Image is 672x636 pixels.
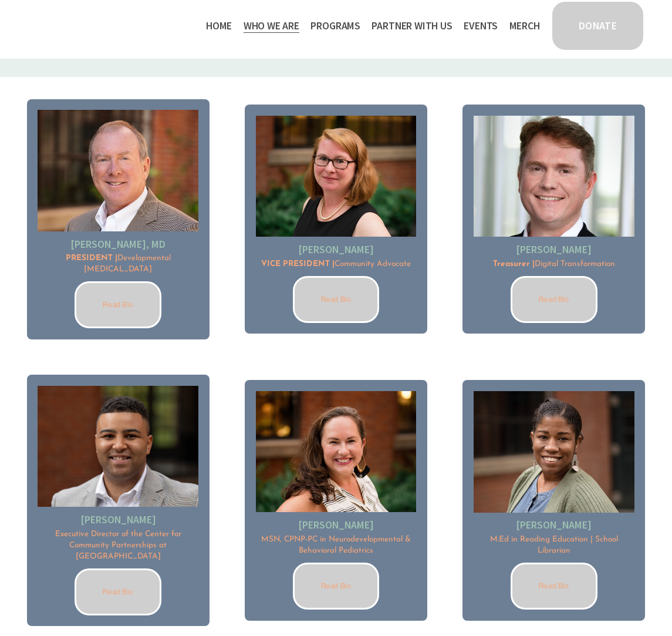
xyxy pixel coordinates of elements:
strong: Treasurer | [493,260,535,268]
span: Programs [310,18,360,34]
a: Read Bio [293,563,380,610]
a: folder dropdown [244,16,299,35]
h2: [PERSON_NAME] [256,243,417,257]
a: Read Bio [293,276,380,323]
h2: [PERSON_NAME], MD [38,238,198,251]
h2: [PERSON_NAME] [474,519,634,532]
a: Read Bio [511,276,597,323]
a: Events [464,16,498,35]
a: Merch [509,16,540,35]
h2: [PERSON_NAME] [474,243,634,257]
p: Community Advocate [256,258,417,270]
strong: VICE PRESIDENT | [261,260,335,268]
a: folder dropdown [372,16,452,35]
a: Read Bio [75,568,161,615]
span: Partner With Us [372,18,452,34]
strong: PRESIDENT | [66,254,117,262]
h2: [PERSON_NAME] [38,513,198,527]
p: Digital Transformation [474,258,634,270]
a: Read Bio [75,281,161,328]
a: Home [206,16,232,35]
p: M.Ed in Reading Education | School Librarian [474,534,634,556]
a: folder dropdown [310,16,360,35]
p: Executive Director of the Center for Community Partnerships at [GEOGRAPHIC_DATA] [38,529,198,562]
a: Read Bio [511,563,597,610]
span: Who We Are [244,18,299,34]
p: Developmental [MEDICAL_DATA] [38,253,198,275]
h2: [PERSON_NAME] [256,519,417,532]
p: MSN, CPNP-PC in Neurodevelopmental & Behavioral Pediatrics [256,534,417,556]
